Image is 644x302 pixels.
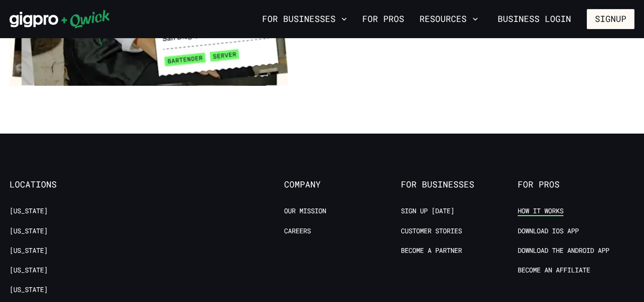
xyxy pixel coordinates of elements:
a: [US_STATE] [10,207,48,216]
a: Download the Android App [518,246,609,255]
a: Business Login [490,9,579,29]
a: [US_STATE] [10,285,48,294]
button: Resources [416,11,482,27]
span: Locations [10,179,126,190]
a: Become a Partner [401,246,462,255]
a: Sign up [DATE] [401,207,454,216]
button: For Businesses [258,11,351,27]
span: For Pros [518,179,634,190]
span: Company [284,179,401,190]
a: Careers [284,227,311,236]
a: Customer stories [401,227,462,236]
a: Download IOS App [518,227,579,236]
button: Signup [587,9,634,29]
a: For Pros [358,11,408,27]
a: How it Works [518,207,563,216]
a: [US_STATE] [10,227,48,236]
a: Become an Affiliate [518,266,590,275]
a: [US_STATE] [10,266,48,275]
a: [US_STATE] [10,246,48,255]
span: For Businesses [401,179,518,190]
a: Our Mission [284,207,326,216]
